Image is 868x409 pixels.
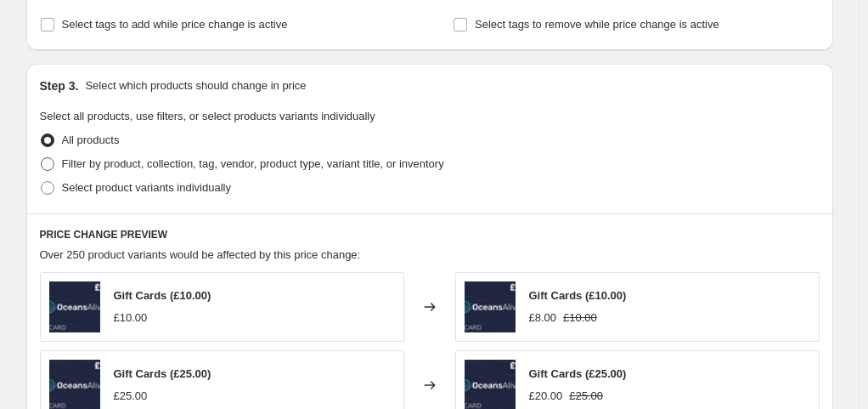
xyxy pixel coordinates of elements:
[529,310,557,327] div: £8.00
[114,289,211,302] span: Gift Cards (£10.00)
[49,281,100,332] img: oceans-alive-gift-cards-100-00-gift-cards-28352221282413_80x.png
[40,228,820,241] h6: PRICE CHANGE PREVIEW
[569,388,603,405] strike: £25.00
[529,289,627,302] span: Gift Cards (£10.00)
[475,18,719,31] span: Select tags to remove while price change is active
[40,77,79,94] h2: Step 3.
[62,133,120,146] span: All products
[40,110,375,122] span: Select all products, use filters, or select products variants individually
[465,281,516,332] img: oceans-alive-gift-cards-100-00-gift-cards-28352221282413_80x.png
[40,248,361,261] span: Over 250 product variants would be affected by this price change:
[62,181,231,194] span: Select product variants individually
[62,157,444,170] span: Filter by product, collection, tag, vendor, product type, variant title, or inventory
[114,388,148,405] div: £25.00
[62,18,288,31] span: Select tags to add while price change is active
[85,77,306,94] p: Select which products should change in price
[114,367,211,380] span: Gift Cards (£25.00)
[529,367,627,380] span: Gift Cards (£25.00)
[529,388,563,405] div: £20.00
[114,310,148,327] div: £10.00
[563,310,597,327] strike: £10.00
